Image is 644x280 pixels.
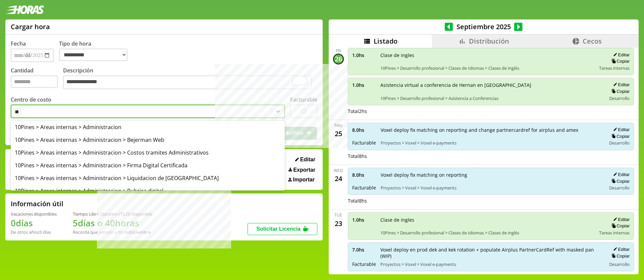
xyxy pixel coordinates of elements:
span: 10Pines > Desarrollo profesional > Clases de Idiomas > Clases de inglés [380,230,595,236]
div: 25 [333,128,344,139]
h2: Información útil [11,199,63,208]
span: Asistencia virtual a conferencia de Hernan en [GEOGRAPHIC_DATA] [380,82,602,88]
span: Cecos [583,37,602,46]
input: Cantidad [11,75,58,88]
label: Descripción [63,67,317,91]
textarea: To enrich screen reader interactions, please activate Accessibility in Grammarly extension settings [63,75,312,90]
label: Centro de costo [11,96,51,103]
button: Editar [611,52,630,58]
button: Copiar [609,253,630,259]
div: 10Pines > Areas internas > Administracion > Firma Digital Certificada [11,159,285,172]
button: Editar [293,156,317,163]
button: Editar [611,217,630,222]
button: Editar [611,172,630,177]
button: Copiar [609,223,630,229]
button: Editar [611,127,630,132]
span: Facturable [352,139,376,146]
div: Thu [334,123,342,128]
span: 1.0 hs [352,52,376,58]
div: Fri [336,48,341,54]
span: Clase de ingles [380,52,595,58]
span: Distribución [469,37,509,46]
button: Editar [611,82,630,88]
div: Wed [334,168,343,173]
div: scrollable content [329,48,639,274]
button: Copiar [609,133,630,139]
span: Voxel deploy fix matching on reporting and change partnercardref for airplus and amex [381,127,602,133]
span: Editar [300,157,315,163]
span: Desarrollo [609,261,630,267]
div: 23 [333,218,344,229]
span: Importar [293,177,315,183]
div: 26 [333,54,344,64]
h1: Cargar hora [11,22,50,31]
span: Clase de ingles [380,217,595,223]
div: Total 2 hs [348,108,634,114]
span: 8.0 hs [352,172,376,178]
span: Voxel deploy fix matching on reporting [381,172,602,178]
span: 7.0 hs [352,246,376,253]
button: Solicitar Licencia [248,223,317,235]
span: Proyectos > Voxel > Voxel e-payments [381,140,602,146]
button: Copiar [609,89,630,94]
span: Desarrollo [609,140,630,146]
h1: 5 días o 40 horas [73,217,152,229]
span: 10Pines > Desarrollo profesional > Clases de Idiomas > Clases de inglés [380,65,595,71]
span: Desarrollo [609,185,630,191]
div: 24 [333,173,344,184]
span: Tareas internas [599,230,630,236]
select: Tipo de hora [59,49,127,61]
img: logotipo [5,5,44,14]
div: Total 8 hs [348,198,634,204]
h1: 0 días [11,217,57,229]
span: 1.0 hs [352,217,376,223]
div: 10Pines > Areas internas > Administracion > Costos tramites Administrativos [11,146,285,159]
div: 10Pines > Areas internas > Administracion > Liquidacion de [GEOGRAPHIC_DATA] [11,172,285,184]
button: Copiar [609,58,630,64]
div: 10Pines > Areas internas > Administracion > Bejerman Web [11,133,285,146]
label: Tipo de hora [59,40,133,62]
span: Tareas internas [599,65,630,71]
div: 10Pines > Areas internas > Administracion [11,121,285,133]
div: De otros años: 0 días [11,229,57,235]
span: Facturable [352,184,376,191]
button: Exportar [286,167,317,173]
div: 10Pines > Areas internas > Administracion > Rubrica digital [11,184,285,197]
span: Solicitar Licencia [256,226,301,232]
div: Tiempo Libre Optativo (TiLO) disponible [73,211,152,217]
span: Proyectos > Voxel > Voxel e-payments [380,261,602,267]
span: Desarrollo [609,95,630,101]
label: Facturable [290,96,317,103]
div: Tue [334,212,342,218]
div: Total 8 hs [348,153,634,159]
span: Listado [374,37,397,46]
span: Facturable [352,261,376,267]
button: Editar [611,246,630,252]
span: Voxel deploy en prod dek and kek rotation + populate Airplus PartnerCardRef with masked pan (WIP) [380,246,602,259]
b: Diciembre [129,229,151,235]
button: Copiar [609,178,630,184]
div: Vacaciones disponibles [11,211,57,217]
span: 8.0 hs [352,127,376,133]
div: Recordá que vencen a fin de [73,229,152,235]
span: Septiembre 2025 [453,22,514,31]
span: Exportar [293,167,315,173]
label: Fecha [11,40,26,47]
label: Cantidad [11,67,63,91]
span: 10Pines > Desarrollo profesional > Asistencia a Conferencias [380,95,602,101]
span: 1.0 hs [352,82,376,88]
span: Proyectos > Voxel > Voxel e-payments [381,185,602,191]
